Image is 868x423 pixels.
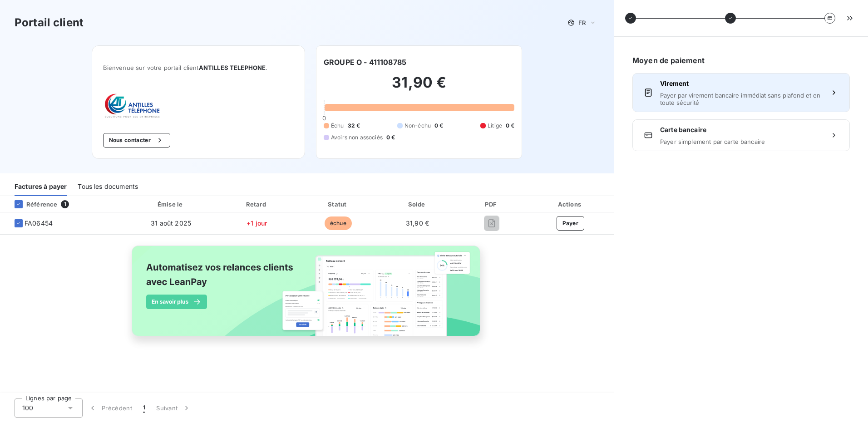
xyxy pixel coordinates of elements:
span: 1 [61,200,69,208]
div: Référence [7,200,57,208]
button: Suivant [151,398,197,418]
div: Retard [217,200,296,209]
button: Nous contacter [103,133,170,148]
div: Tous les documents [78,177,138,196]
span: Payer par virement bancaire immédiat sans plafond et en toute sécurité [660,92,822,106]
span: Avoirs non associés [331,133,383,142]
span: FR [578,19,586,26]
div: Solde [380,200,454,209]
img: banner [123,240,490,352]
span: FA06454 [25,219,53,228]
span: Non-échu [404,122,431,130]
span: 0 [322,114,326,122]
button: Payer [557,216,585,231]
div: Actions [529,200,612,209]
span: échue [325,216,352,230]
span: Payer simplement par carte bancaire [660,138,822,145]
span: 31 août 2025 [151,219,191,227]
div: PDF [459,200,525,209]
span: Virement [660,79,822,88]
h6: GROUPE O - 411108785 [324,57,406,68]
span: 32 € [348,122,360,130]
span: Échu [331,122,344,130]
button: 1 [138,398,151,418]
span: 100 [22,403,33,413]
span: ANTILLES TELEPHONE [199,64,266,71]
span: 0 € [434,122,443,130]
h2: 31,90 € [324,74,514,101]
span: 0 € [506,122,514,130]
span: 0 € [386,133,395,142]
span: 1 [143,403,145,413]
div: Statut [300,200,376,209]
div: Factures à payer [15,177,67,196]
button: Précédent [83,398,138,418]
h3: Portail client [15,15,84,31]
img: Company logo [103,93,161,118]
div: Émise le [128,200,214,209]
span: Litige [488,122,502,130]
span: Carte bancaire [660,125,822,134]
h6: Moyen de paiement [632,55,850,66]
span: 31,90 € [406,219,429,227]
span: +1 jour [247,219,267,227]
span: Bienvenue sur votre portail client . [103,64,294,71]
